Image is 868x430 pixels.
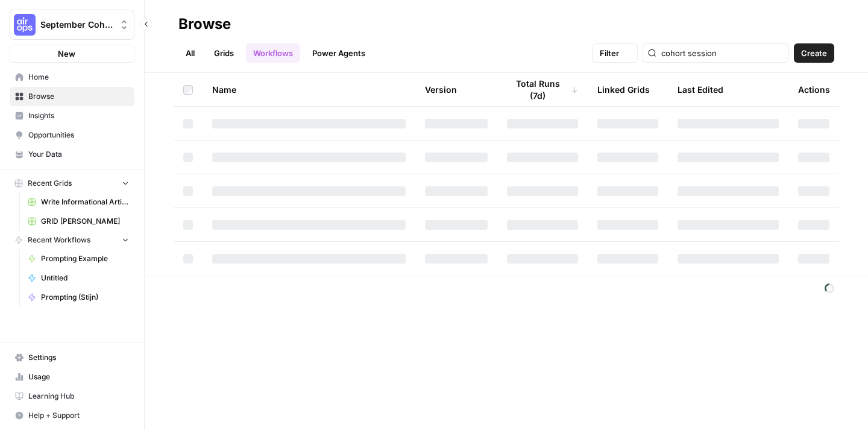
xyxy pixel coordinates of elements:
a: Home [10,68,134,87]
a: Browse [10,87,134,106]
button: Workspace: September Cohort [10,10,134,40]
span: Learning Hub [28,391,129,402]
span: Insights [28,110,129,121]
a: Opportunities [10,125,134,145]
a: Power Agents [305,43,373,63]
button: Filter [592,43,638,63]
a: Write Informational Article [22,192,134,212]
span: September Cohort [40,19,113,31]
span: Help + Support [28,410,129,421]
span: Untitled [41,273,129,283]
button: Recent Grids [10,174,134,192]
a: Learning Hub [10,387,134,406]
div: Linked Grids [597,73,650,106]
div: Total Runs (7d) [507,73,578,106]
a: Your Data [10,145,134,164]
a: All [178,43,202,63]
a: Usage [10,367,134,387]
button: New [10,45,134,63]
a: Prompting Example [22,249,134,268]
input: Search [661,47,784,59]
a: Workflows [246,43,300,63]
span: New [58,48,75,60]
div: Version [425,73,457,106]
img: September Cohort Logo [14,14,36,36]
div: Actions [798,73,830,106]
div: Last Edited [678,73,723,106]
span: Create [801,47,827,59]
a: Grids [207,43,241,63]
span: Recent Grids [28,178,72,189]
span: Prompting Example [41,253,129,264]
a: Settings [10,348,134,367]
span: GRID [PERSON_NAME] [41,216,129,227]
span: Browse [28,91,129,102]
a: GRID [PERSON_NAME] [22,212,134,231]
button: Recent Workflows [10,231,134,249]
span: Home [28,72,129,83]
a: Untitled [22,268,134,288]
a: Prompting (Stijn) [22,288,134,307]
span: Settings [28,352,129,363]
span: Your Data [28,149,129,160]
div: Browse [178,14,231,34]
span: Recent Workflows [28,235,90,245]
button: Help + Support [10,406,134,425]
span: Prompting (Stijn) [41,292,129,303]
span: Usage [28,372,129,382]
span: Filter [600,47,619,59]
button: Create [794,43,834,63]
span: Opportunities [28,130,129,141]
a: Insights [10,106,134,125]
span: Write Informational Article [41,197,129,207]
div: Name [212,73,406,106]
